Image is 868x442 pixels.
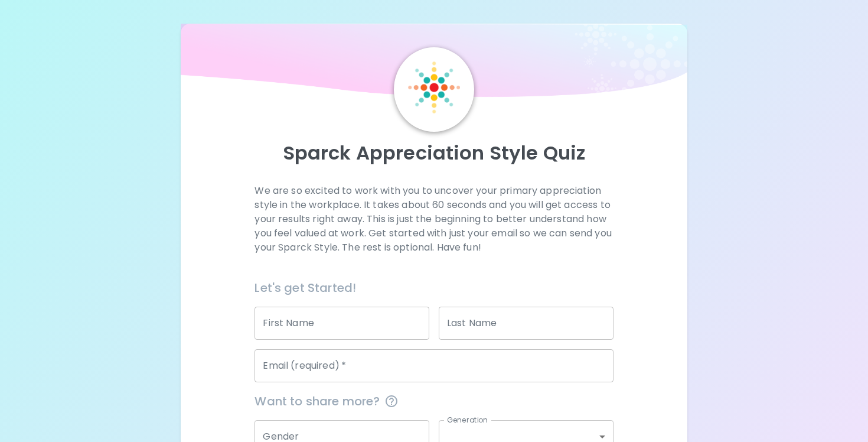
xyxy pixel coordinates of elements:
[254,392,613,411] span: Want to share more?
[384,394,399,408] svg: This information is completely confidential and only used for aggregated appreciation studies at ...
[408,61,460,113] img: Sparck Logo
[254,184,613,255] p: We are so excited to work with you to uncover your primary appreciation style in the workplace. I...
[254,278,613,297] h6: Let's get Started!
[181,24,687,103] img: wave
[447,415,488,425] label: Generation
[195,141,673,165] p: Sparck Appreciation Style Quiz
